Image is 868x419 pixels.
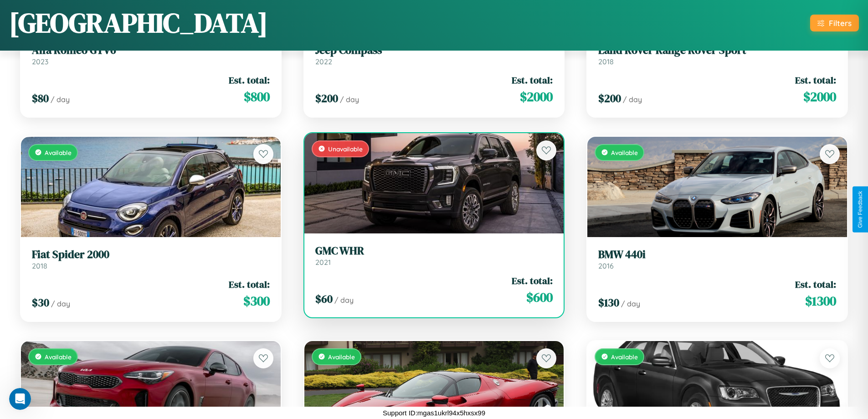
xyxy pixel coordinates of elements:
[315,244,553,258] h3: GMC WHR
[315,291,333,306] span: $ 60
[611,149,638,156] span: Available
[32,91,49,106] span: $ 80
[32,261,47,270] span: 2018
[315,44,553,66] a: Jeep Compass2022
[598,248,836,270] a: BMW 440i2016
[598,57,614,66] span: 2018
[598,44,836,66] a: Land Rover Range Rover Sport2018
[805,292,836,310] span: $ 1300
[328,145,363,153] span: Unavailable
[621,299,640,308] span: / day
[383,407,485,419] p: Support ID: mgas1ukrl94x5hxsx99
[340,95,359,104] span: / day
[623,95,642,104] span: / day
[526,288,553,306] span: $ 600
[244,88,270,106] span: $ 800
[229,278,270,291] span: Est. total:
[611,353,638,361] span: Available
[45,353,72,361] span: Available
[315,44,553,57] h3: Jeep Compass
[315,91,338,106] span: $ 200
[857,191,863,228] div: Give Feedback
[51,95,70,104] span: / day
[512,73,553,87] span: Est. total:
[9,4,268,41] h1: [GEOGRAPHIC_DATA]
[315,57,332,66] span: 2022
[32,248,270,261] h3: Fiat Spider 2000
[598,248,836,261] h3: BMW 440i
[243,292,270,310] span: $ 300
[795,278,836,291] span: Est. total:
[32,44,270,66] a: Alfa Romeo GTV62023
[9,388,31,410] iframe: Intercom live chat
[810,15,859,31] button: Filters
[315,258,331,267] span: 2021
[229,73,270,87] span: Est. total:
[334,295,354,305] span: / day
[829,18,852,28] div: Filters
[32,44,270,57] h3: Alfa Romeo GTV6
[51,299,70,308] span: / day
[598,44,836,57] h3: Land Rover Range Rover Sport
[598,295,619,310] span: $ 130
[328,353,355,361] span: Available
[512,274,553,287] span: Est. total:
[315,244,553,267] a: GMC WHR2021
[32,57,48,66] span: 2023
[45,149,72,156] span: Available
[598,91,621,106] span: $ 200
[520,88,553,106] span: $ 2000
[598,261,614,270] span: 2016
[795,73,836,87] span: Est. total:
[32,248,270,270] a: Fiat Spider 20002018
[803,88,836,106] span: $ 2000
[32,295,49,310] span: $ 30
